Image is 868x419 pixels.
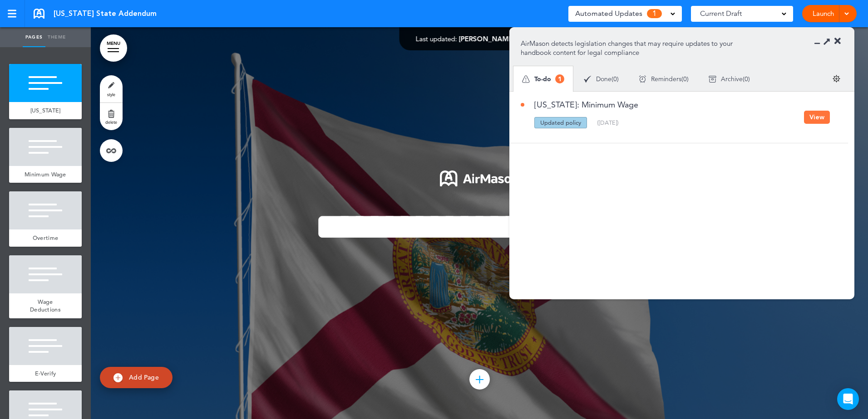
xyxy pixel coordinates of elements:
[522,75,530,83] img: apu_icons_todo.svg
[721,76,743,82] span: Archive
[599,119,617,126] span: [DATE]
[416,34,457,43] span: Last updated:
[683,76,687,82] span: 0
[129,373,159,381] span: Add Page
[9,293,82,318] a: Wage Deductions
[100,367,173,388] a: Add Page
[709,75,716,83] img: apu_icons_archive.svg
[596,76,612,82] span: Done
[534,76,551,82] span: To-do
[555,74,564,83] span: 1
[9,365,82,382] a: E-Verify
[100,34,127,62] a: MENU
[45,27,68,47] a: Theme
[699,67,760,91] div: ( )
[521,39,746,57] p: AirMason detects legislation changes that may require updates to your handbook content for legal ...
[651,76,681,82] span: Reminders
[804,111,830,124] button: View
[9,102,82,119] a: [US_STATE]
[647,9,662,18] span: 1
[629,67,699,91] div: ( )
[584,75,592,83] img: apu_icons_done.svg
[574,67,629,91] div: ( )
[100,103,123,130] a: delete
[105,119,117,125] span: delete
[33,234,58,242] span: Overtime
[833,75,840,83] img: settings.svg
[613,76,617,82] span: 0
[107,92,115,97] span: style
[700,7,742,20] span: Current Draft
[416,35,543,42] div: —
[440,171,519,186] img: 1722553576973-Airmason_logo_White.png
[113,373,123,382] img: add.svg
[597,120,619,126] div: ( )
[30,107,61,114] span: [US_STATE]
[745,76,748,82] span: 0
[25,171,66,178] span: Minimum Wage
[837,388,859,410] div: Open Intercom Messenger
[639,75,646,83] img: apu_icons_remind.svg
[23,27,45,47] a: Pages
[100,75,123,102] a: style
[9,229,82,247] a: Overtime
[459,34,515,43] span: [PERSON_NAME]
[30,298,61,314] span: Wage Deductions
[809,5,838,22] a: Launch
[521,101,638,109] a: [US_STATE]: Minimum Wage
[534,117,587,128] div: Updated policy
[575,7,642,20] span: Automated Updates
[35,370,56,377] span: E-Verify
[54,9,157,19] span: [US_STATE] State Addendum
[9,166,82,183] a: Minimum Wage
